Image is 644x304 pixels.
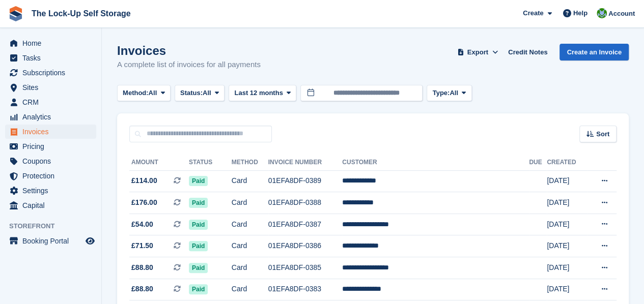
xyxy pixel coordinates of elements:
[268,279,343,300] td: 01EFA8DF-0383
[268,192,343,214] td: 01EFA8DF-0388
[149,88,157,98] span: All
[189,241,208,251] span: Paid
[234,88,283,98] span: Last 12 months
[22,110,83,124] span: Analytics
[547,235,587,257] td: [DATE]
[129,155,189,171] th: Amount
[5,80,96,95] a: menu
[22,80,83,95] span: Sites
[268,235,343,257] td: 01EFA8DF-0386
[232,257,268,279] td: Card
[189,176,208,186] span: Paid
[5,51,96,65] a: menu
[547,170,587,192] td: [DATE]
[189,263,208,273] span: Paid
[268,155,343,171] th: Invoice Number
[573,8,587,18] span: Help
[5,184,96,198] a: menu
[189,220,208,230] span: Paid
[117,44,261,57] h1: Invoices
[22,234,83,248] span: Booking Portal
[523,8,543,18] span: Create
[232,170,268,192] td: Card
[22,51,83,65] span: Tasks
[5,110,96,124] a: menu
[22,36,83,50] span: Home
[597,8,607,18] img: Andrew Beer
[547,214,587,235] td: [DATE]
[5,36,96,50] a: menu
[203,88,211,98] span: All
[117,59,261,71] p: A complete list of invoices for all payments
[5,234,96,248] a: menu
[268,170,343,192] td: 01EFA8DF-0389
[5,169,96,183] a: menu
[131,219,153,230] span: £54.00
[547,279,587,300] td: [DATE]
[131,284,153,294] span: £88.80
[432,88,450,98] span: Type:
[22,125,83,139] span: Invoices
[232,155,268,171] th: Method
[596,129,609,139] span: Sort
[117,85,171,102] button: Method: All
[467,47,488,57] span: Export
[5,125,96,139] a: menu
[22,169,83,183] span: Protection
[268,214,343,235] td: 01EFA8DF-0387
[180,88,203,98] span: Status:
[5,66,96,80] a: menu
[450,88,458,98] span: All
[123,88,149,98] span: Method:
[427,85,471,102] button: Type: All
[232,279,268,300] td: Card
[175,85,225,102] button: Status: All
[131,240,153,251] span: £71.50
[547,257,587,279] td: [DATE]
[232,235,268,257] td: Card
[189,198,208,208] span: Paid
[5,198,96,212] a: menu
[342,155,529,171] th: Customer
[131,197,157,208] span: £176.00
[232,192,268,214] td: Card
[189,284,208,294] span: Paid
[189,155,232,171] th: Status
[5,139,96,154] a: menu
[22,184,83,198] span: Settings
[131,262,153,273] span: £88.80
[9,221,101,231] span: Storefront
[608,9,635,19] span: Account
[131,175,157,186] span: £114.00
[547,155,587,171] th: Created
[22,66,83,80] span: Subscriptions
[547,192,587,214] td: [DATE]
[5,154,96,168] a: menu
[529,155,547,171] th: Due
[22,95,83,109] span: CRM
[455,44,500,60] button: Export
[27,5,135,22] a: The Lock-Up Self Storage
[504,44,551,60] a: Credit Notes
[232,214,268,235] td: Card
[8,6,23,21] img: stora-icon-8386f47178a22dfd0bd8f6a31ec36ba5ce8667c1dd55bd0f319d3a0aa187defe.svg
[229,85,296,102] button: Last 12 months
[22,154,83,168] span: Coupons
[22,198,83,212] span: Capital
[268,257,343,279] td: 01EFA8DF-0385
[22,139,83,154] span: Pricing
[5,95,96,109] a: menu
[84,235,96,247] a: Preview store
[559,44,629,60] a: Create an Invoice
